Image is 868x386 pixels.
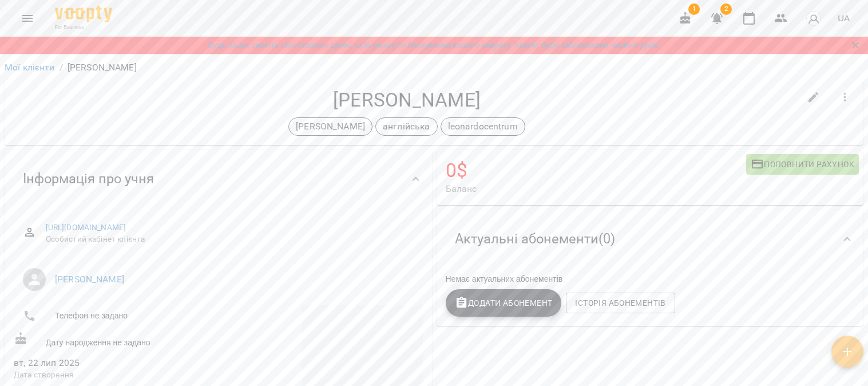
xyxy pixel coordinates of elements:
li: Телефон не задано [14,305,216,328]
p: leonardocentrum [448,120,518,133]
p: [PERSON_NAME] [68,61,137,74]
img: Voopty Logo [55,6,112,22]
h4: [PERSON_NAME] [14,88,800,112]
span: Особистий кабінет клієнта [46,234,414,245]
a: Будь ласка оновіть свої платіжні данні, щоб уникнути блокування вашого акаунту. Акаунт буде забло... [208,40,660,51]
div: Інформація про учня [5,149,432,208]
span: Інформація про учня [23,170,154,188]
div: Немає актуальних абонементів [443,271,857,287]
h4: 0 $ [446,159,746,182]
span: 1 [688,3,700,15]
li: / [60,61,63,74]
nav: breadcrumb [5,61,863,74]
span: Актуальні абонементи ( 0 ) [455,230,615,248]
button: UA [833,7,854,29]
span: UA [838,12,850,24]
span: вт, 22 лип 2025 [14,356,216,370]
div: Дату народження не задано [11,329,218,350]
div: [PERSON_NAME] [288,117,372,136]
div: leonardocentrum [441,117,525,136]
div: Актуальні абонементи(0) [437,210,864,269]
a: [URL][DOMAIN_NAME] [46,223,126,232]
span: Додати Абонемент [455,296,553,310]
p: англійська [383,120,430,133]
div: англійська [375,117,437,136]
img: avatar_s.png [806,10,822,26]
button: Додати Абонемент [446,289,562,317]
button: Історія абонементів [566,293,675,313]
button: Поповнити рахунок [746,154,859,175]
p: Дата створення [14,369,216,381]
a: [PERSON_NAME] [55,274,124,285]
span: For Business [55,23,112,31]
a: Мої клієнти [5,62,55,73]
p: [PERSON_NAME] [296,120,365,133]
button: Menu [14,5,41,32]
span: 2 [720,3,732,15]
span: Баланс [446,182,746,196]
button: Закрити сповіщення [847,37,863,53]
span: Історія абонементів [575,296,665,310]
span: Поповнити рахунок [751,157,854,171]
